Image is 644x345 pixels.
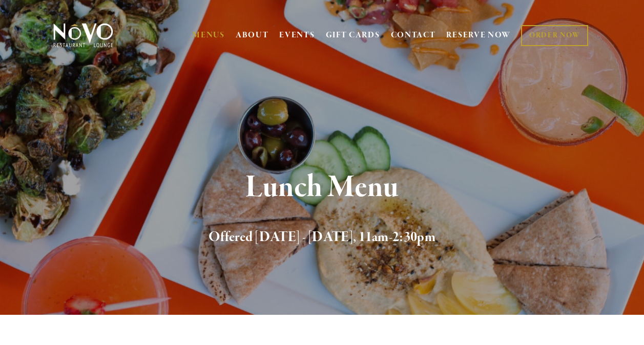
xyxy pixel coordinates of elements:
[326,26,380,45] a: GIFT CARDS
[68,171,576,204] h1: Lunch Menu
[51,23,115,48] img: Novo Restaurant &amp; Lounge
[279,30,315,40] a: EVENTS
[446,26,511,45] a: RESERVE NOW
[236,30,269,40] a: ABOUT
[521,25,588,46] a: ORDER NOW
[193,30,225,40] a: MENUS
[68,227,576,248] h2: Offered [DATE] - [DATE], 11am-2:30pm
[391,26,436,45] a: CONTACT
